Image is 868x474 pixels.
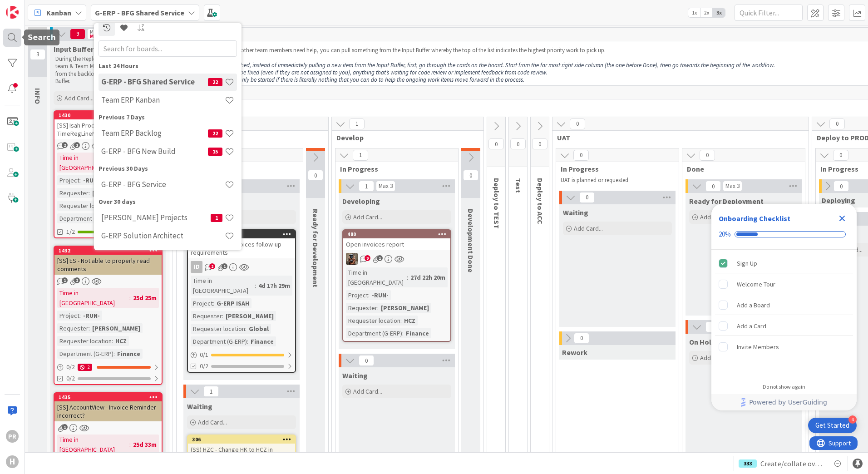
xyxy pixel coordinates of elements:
h4: G-ERP - BFG Shared Service [101,77,208,86]
span: 1x [688,8,700,17]
span: UAT [557,133,797,142]
span: : [247,336,248,346]
div: 1432 [54,247,162,255]
div: Department (G-ERP) [57,349,113,359]
div: ID [191,261,202,273]
b: G-ERP - BFG Shared Service [95,8,184,17]
span: Add Card... [198,418,227,426]
div: Finance [115,349,143,359]
span: Design [181,133,317,142]
div: Time in [GEOGRAPHIC_DATA] [346,267,407,287]
span: 1 [222,263,227,269]
span: 15 [208,148,222,156]
span: 3 [30,49,45,60]
div: Checklist items [711,250,857,377]
span: 1 [62,277,68,283]
a: 1430[SS] Isah ProdDB HA - Faulty TimeRegLineNrTime in [GEOGRAPHIC_DATA]:25d 22mProject:-RUN-Reque... [54,110,163,238]
span: : [213,298,214,308]
span: Kanban [46,7,71,18]
div: 1432[SS] ES - Not able to properly read comments [54,247,162,275]
div: 4d 17h 29m [256,281,292,291]
span: 0/2 [200,361,208,371]
span: Powered by UserGuiding [749,397,827,408]
span: Deploy to TEST [492,178,501,229]
div: Do not show again [763,383,805,390]
span: 0 [700,150,715,161]
span: 9 [70,29,85,39]
div: G-ERP ISAH [214,298,252,308]
div: H [6,455,19,468]
div: PR [6,430,19,443]
div: Finance [404,328,431,338]
a: 1432[SS] ES - Not able to properly read commentsTime in [GEOGRAPHIC_DATA]:25d 25mProject:-RUN-Req... [54,246,163,385]
span: 3x [713,8,725,17]
span: Ready for Development [311,209,320,287]
div: Requester location [57,336,112,346]
span: Done [687,164,794,173]
span: 2 [74,277,80,283]
span: Add Card... [574,224,603,232]
div: Welcome Tour is incomplete. [715,274,853,294]
div: Onboarding Checklist [719,213,790,224]
div: 2 [78,364,92,371]
span: 1 [377,255,383,261]
div: 306(SS) HZC - Change HK to HCZ in Easysystems? [188,435,295,464]
span: : [79,175,81,185]
span: 9 [365,255,370,261]
div: Sign Up is complete. [715,253,853,273]
span: Add Card... [353,387,382,395]
div: Finance [248,336,276,346]
div: Sign Up [737,258,757,269]
div: 1430 [54,111,162,119]
span: 2 [62,142,68,148]
div: Department (G-ERP) [191,336,247,346]
div: Get Started [815,421,849,430]
input: Quick Filter... [735,5,803,21]
span: : [377,303,379,313]
span: Input Buffer [54,44,94,54]
span: 1 [359,181,374,192]
div: Last 24 Hours [99,61,237,71]
span: : [113,349,115,359]
span: In Progress [340,164,447,173]
span: INFO [33,88,42,104]
div: Global [247,324,271,334]
span: Add Card... [700,354,729,362]
div: 20% [719,230,731,238]
span: 1 [203,386,219,397]
div: [SS] AccountView - Invoice Reminder incorrect? [54,401,162,421]
div: HCN / HNL Easy invoices follow-up requirements [188,238,295,258]
span: Waiting [563,208,588,217]
div: 1435 [59,394,162,400]
div: Department (G-ERP) [346,328,402,338]
span: : [112,336,113,346]
span: Test [514,178,523,193]
h4: [PERSON_NAME] Projects [101,213,211,222]
div: Previous 7 Days [99,113,237,122]
div: Invite Members is incomplete. [715,337,853,357]
div: Open Get Started checklist, remaining modules: 4 [808,418,857,433]
span: Ready for Deployment [689,197,764,206]
div: Requester location [191,324,245,334]
span: 0/2 [66,374,75,383]
div: Checklist progress: 20% [719,230,849,238]
span: 0 [829,118,845,129]
div: Add a Board [737,300,770,311]
div: 480 [347,231,450,237]
span: : [400,316,402,326]
div: -RUN- [370,290,391,300]
div: -RUN- [81,311,102,321]
em: A new item of work should only be started if there is literally nothing that you can do to help t... [174,76,524,84]
h4: G-ERP Solution Architect [101,231,225,240]
div: 0/1 [188,349,295,360]
span: 0 [833,150,848,161]
div: 4 [848,415,857,424]
span: On Hold [689,337,715,346]
div: Project [57,175,79,185]
span: : [89,323,90,333]
div: VK [343,253,450,265]
span: : [255,281,256,291]
span: 0 [570,118,585,129]
span: 0 [833,181,849,192]
span: Waiting [342,371,368,380]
